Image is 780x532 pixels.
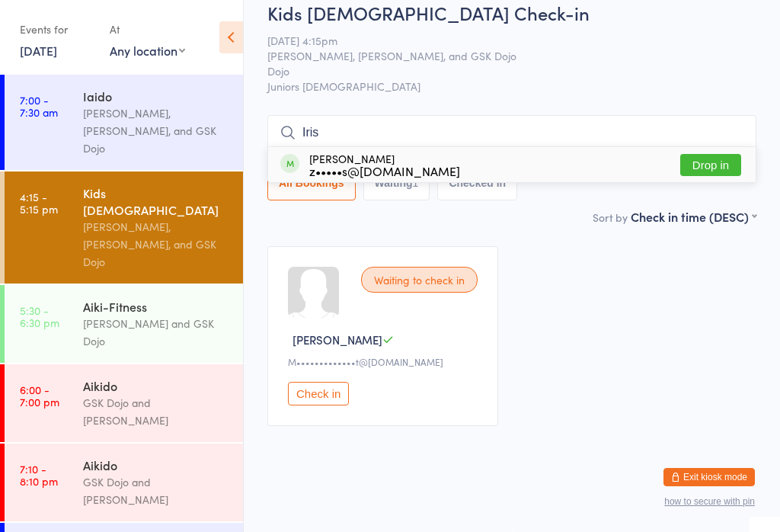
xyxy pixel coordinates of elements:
div: Aikido [83,377,230,394]
button: Drop in [680,154,741,176]
input: Search [267,115,756,150]
time: 7:00 - 7:30 am [20,94,58,118]
button: Checked in [437,165,517,200]
div: Kids [DEMOGRAPHIC_DATA] [83,184,230,218]
span: Juniors [DEMOGRAPHIC_DATA] [267,79,756,94]
div: Aikido [83,457,230,473]
div: M•••••••••••••t@[DOMAIN_NAME] [288,355,482,368]
div: z•••••s@[DOMAIN_NAME] [309,165,460,177]
button: Waiting1 [363,165,430,200]
div: 1 [413,177,419,189]
span: [PERSON_NAME] [292,332,382,348]
a: [DATE] [20,42,57,59]
time: 6:00 - 7:00 pm [20,383,59,408]
div: GSK Dojo and [PERSON_NAME] [83,473,230,508]
a: 6:00 -7:00 pmAikidoGSK Dojo and [PERSON_NAME] [5,364,243,442]
div: [PERSON_NAME], [PERSON_NAME], and GSK Dojo [83,218,230,271]
a: 5:30 -6:30 pmAiki-Fitness[PERSON_NAME] and GSK Dojo [5,285,243,363]
div: Check in time (DESC) [631,208,756,225]
div: Waiting to check in [361,267,478,293]
a: 7:00 -7:30 amIaido[PERSON_NAME], [PERSON_NAME], and GSK Dojo [5,75,243,170]
span: [DATE] 4:15pm [267,33,733,48]
time: 5:30 - 6:30 pm [20,304,59,328]
div: GSK Dojo and [PERSON_NAME] [83,394,230,429]
button: All Bookings [267,165,356,200]
div: Iaido [83,88,230,104]
time: 7:10 - 8:10 pm [20,463,58,487]
div: Events for [20,17,94,42]
button: Check in [288,382,349,405]
div: [PERSON_NAME], [PERSON_NAME], and GSK Dojo [83,104,230,157]
span: [PERSON_NAME], [PERSON_NAME], and GSK Dojo [267,48,733,63]
button: Exit kiosk mode [663,468,755,486]
div: [PERSON_NAME] and GSK Dojo [83,315,230,350]
div: At [110,17,185,42]
div: Aiki-Fitness [83,298,230,315]
time: 4:15 - 5:15 pm [20,191,58,215]
div: Any location [110,42,185,59]
div: [PERSON_NAME] [309,152,460,177]
a: 4:15 -5:15 pmKids [DEMOGRAPHIC_DATA][PERSON_NAME], [PERSON_NAME], and GSK Dojo [5,171,243,284]
button: how to secure with pin [664,496,755,507]
a: 7:10 -8:10 pmAikidoGSK Dojo and [PERSON_NAME] [5,444,243,521]
label: Sort by [593,210,628,225]
span: Dojo [267,63,733,79]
